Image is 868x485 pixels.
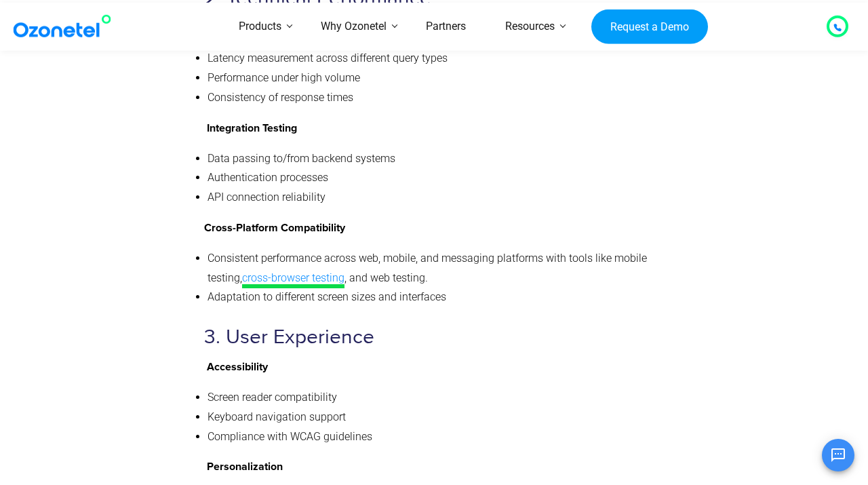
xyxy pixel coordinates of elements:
[406,3,486,51] a: Partners
[207,123,297,134] strong: Integration Testing
[591,9,707,44] a: Request a Demo
[204,324,658,351] h3: 3. User Experience
[822,439,854,471] button: Open chat
[204,222,345,233] strong: Cross-Platform Compatibility
[486,3,574,51] a: Resources
[208,249,658,288] li: Consistent performance across web, mobile, and messaging platforms with tools like mobile testing...
[208,388,658,408] li: Screen reader compatibility
[208,69,658,88] li: Performance under high volume
[301,3,406,51] a: Why Ozonetel
[208,149,658,169] li: Data passing to/from backend systems
[207,461,283,472] strong: Personalization
[208,288,658,307] li: Adaptation to different screen sizes and interfaces
[208,427,658,447] li: Compliance with WCAG guidelines
[208,168,658,188] li: Authentication processes
[207,362,268,372] strong: Accessibility
[208,408,658,427] li: Keyboard navigation support
[208,188,658,208] li: API connection reliability
[208,88,658,108] li: Consistency of response times
[242,271,344,288] a: cross-browser testing
[208,49,658,69] li: Latency measurement across different query types
[219,3,301,51] a: Products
